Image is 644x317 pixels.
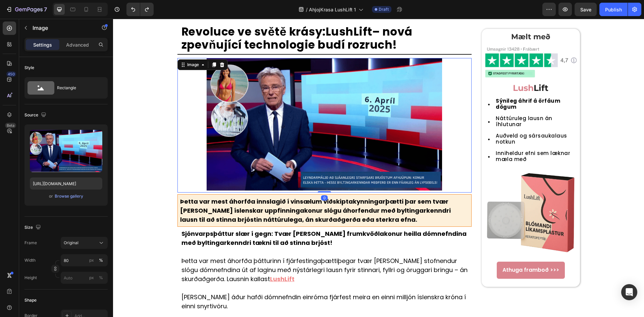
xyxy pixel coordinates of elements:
[372,150,464,241] img: gempages_578032762192134844-1421efc5-06b0-4821-8374-fa6700486bbc.png
[97,256,105,264] button: px
[49,192,53,200] span: or
[24,240,37,246] label: Frame
[33,24,90,32] p: Image
[382,131,463,145] h2: Inniheldur efni sem læknar mæla með
[24,257,36,263] label: Width
[89,275,94,281] div: px
[6,71,16,77] div: 450
[372,64,464,75] h2: Lift
[61,272,108,284] input: px%
[372,26,464,59] img: gempages_578032762192134844-a99e832f-e328-4e50-8454-dd343a623b76.png
[126,3,154,16] div: Undo/Redo
[400,64,421,74] span: Lush
[599,3,628,16] button: Publish
[24,275,37,281] label: Height
[375,117,377,123] strong: •
[382,96,463,110] h2: Náttúruleg lausn án íhlutunar
[88,274,96,282] button: %
[24,111,48,120] div: Source
[68,211,354,228] strong: Sjónvarpsþáttur slær í gegn: Tvær [PERSON_NAME] frumkvöðlakonur heilla dómnefndina með byltingark...
[68,274,358,292] p: [PERSON_NAME] áður hafði dómnefndin einróma fjárfest meira en einni milljón íslenskra króna í ein...
[24,223,42,232] div: Size
[384,243,452,260] a: Athuga framboð >>>
[605,6,622,13] div: Publish
[67,178,338,205] strong: Þetta var mest áhorfða innslagið í vinsælum viðskiptakynningarþætti þar sem tvær [PERSON_NAME] ís...
[389,248,446,255] p: Athuga framboð >>>
[99,275,103,281] div: %
[157,256,181,264] a: LushLift
[97,274,105,282] button: px
[68,237,358,265] p: Þetta var mest áhorfða þátturinn í fjárfestingaþættiþegar tvær [PERSON_NAME] stofnendur slógu dóm...
[30,177,102,190] input: https://example.com/image.jpg
[55,193,83,199] div: Browse gallery
[621,284,637,300] div: Open Intercom Messenger
[208,176,215,182] div: 0
[99,257,103,263] div: %
[375,135,377,141] strong: •
[61,237,108,249] button: Original
[575,3,597,16] button: Save
[383,79,447,92] strong: Sýnileg áhrif á örfáum dögum
[309,6,356,13] span: AhjojKrasa LushLift 1
[44,5,47,13] p: 7
[88,256,96,264] button: %
[57,80,98,96] div: Rectangle
[3,3,50,16] button: 7
[306,6,308,13] span: /
[33,41,52,48] p: Settings
[5,123,16,128] div: Beta
[30,130,102,172] img: preview-image
[580,7,591,12] span: Save
[61,254,108,266] input: px%
[89,257,94,263] div: px
[375,82,377,89] strong: •
[64,240,78,246] span: Original
[113,19,644,317] iframe: Design area
[379,6,389,12] span: Draft
[66,41,89,48] p: Advanced
[24,297,37,303] div: Shape
[24,65,34,71] div: Style
[54,193,84,200] button: Browse gallery
[382,114,463,127] h2: Auðveld og sársaukalaus notkun
[375,100,377,106] strong: •
[372,13,464,23] h2: Mælt með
